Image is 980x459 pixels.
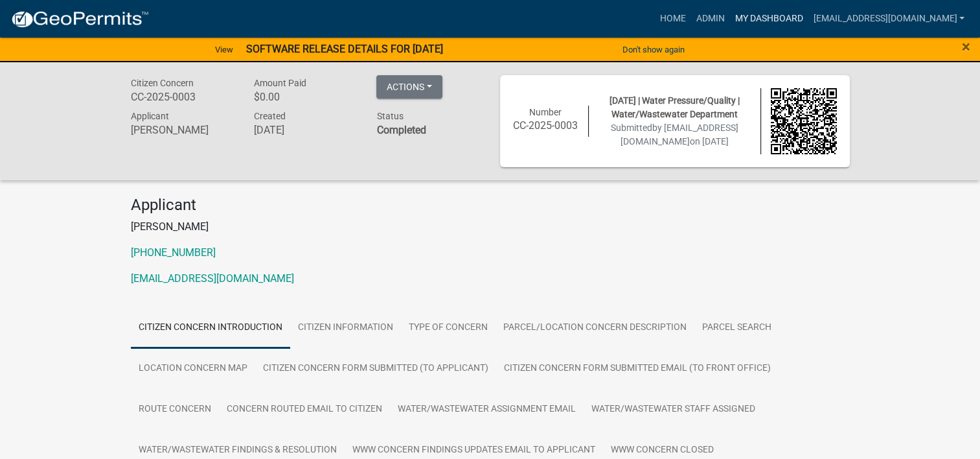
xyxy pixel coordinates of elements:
button: Don't show again [617,39,690,60]
h6: [PERSON_NAME] [131,124,234,136]
a: Water/Wastewater Staff Assigned [584,389,763,430]
h6: [DATE] [253,124,357,136]
a: Home [654,6,690,31]
strong: SOFTWARE RELEASE DETAILS FOR [DATE] [246,43,443,55]
a: Parcel/Location Concern Description [496,307,694,349]
a: Parcel search [694,307,779,349]
p: [PERSON_NAME] [131,219,850,235]
button: Close [962,39,970,54]
span: Submitted on [DATE] [611,123,738,147]
span: [DATE] | Water Pressure/Quality | Water/Wastewater Department [610,95,740,119]
span: Status [376,111,403,121]
a: Water/Wastewater Assignment Email [390,389,584,430]
a: Admin [690,6,729,31]
strong: Completed [376,124,426,136]
span: Amount Paid [253,78,306,88]
a: Route Concern [131,389,219,430]
span: by [EMAIL_ADDRESS][DOMAIN_NAME] [621,123,738,147]
a: Location Concern Map [131,348,255,390]
a: Citizen Concern Form Submitted (To Applicant) [255,348,496,390]
a: Concern Routed Email to Citizen [219,389,390,430]
a: My Dashboard [729,6,808,31]
span: Number [529,107,562,117]
span: Created [253,111,285,121]
a: [PHONE_NUMBER] [131,246,216,259]
a: Citizen Information [290,307,401,349]
a: Citizen Concern Introduction [131,307,290,349]
span: Citizen Concern [131,78,194,88]
a: View [210,39,238,60]
h4: Applicant [131,196,850,215]
a: [EMAIL_ADDRESS][DOMAIN_NAME] [808,6,970,31]
a: Type of Concern [401,307,496,349]
h6: CC-2025-0003 [513,119,579,132]
a: Citizen Concern Form Submitted Email (To Front Office) [496,348,779,390]
img: QR code [771,88,837,154]
h6: CC-2025-0003 [131,91,234,103]
h6: $0.00 [253,91,357,103]
a: [EMAIL_ADDRESS][DOMAIN_NAME] [131,272,294,285]
span: Applicant [131,111,169,121]
span: × [962,38,970,56]
button: Actions [376,75,442,99]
